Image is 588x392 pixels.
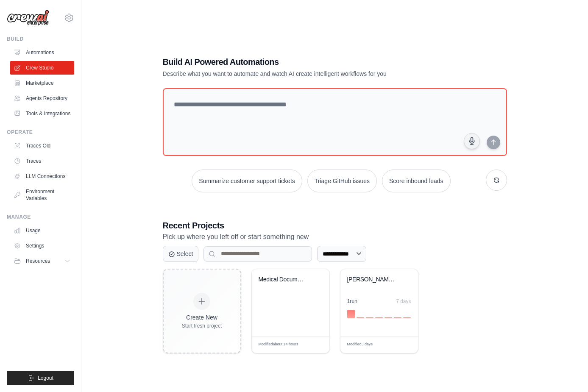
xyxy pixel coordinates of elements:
[10,239,74,253] a: Settings
[38,375,53,381] span: Logout
[546,351,588,392] div: Widget de chat
[259,342,298,348] span: Modified about 14 hours
[396,298,411,305] div: 7 days
[10,185,74,205] a: Environment Variables
[7,129,74,136] div: Operate
[10,139,74,153] a: Traces Old
[163,246,199,262] button: Select
[10,170,74,183] a: LLM Connections
[10,107,74,120] a: Tools & Integrations
[347,298,358,305] div: 1 run
[192,170,302,192] button: Summarize customer support tickets
[182,322,222,329] div: Start fresh project
[10,76,74,90] a: Marketplace
[546,351,588,392] iframe: Chat Widget
[357,317,364,318] div: Day 2: 0 executions
[7,214,74,220] div: Manage
[26,258,50,264] span: Resources
[163,231,507,242] p: Pick up where you left off or start something new
[398,342,405,348] span: Edit
[7,36,74,42] div: Build
[464,133,480,149] button: Click to speak your automation idea
[394,317,401,318] div: Day 6: 0 executions
[10,46,74,59] a: Automations
[375,317,383,318] div: Day 4: 0 executions
[163,56,448,68] h1: Build AI Powered Automations
[182,313,222,322] div: Create New
[163,70,448,78] p: Describe what you want to automate and watch AI create intelligent workflows for you
[347,310,355,318] div: Day 1: 1 executions
[309,342,316,348] span: Edit
[10,61,74,75] a: Crew Studio
[10,92,74,105] a: Agents Repository
[7,10,49,26] img: Logo
[10,224,74,237] a: Usage
[307,170,377,192] button: Triage GitHub issues
[382,170,451,192] button: Score inbound leads
[163,220,507,231] h3: Recent Projects
[10,254,74,268] button: Resources
[7,371,74,385] button: Logout
[486,170,507,191] button: Get new suggestions
[403,317,411,318] div: Day 7: 0 executions
[366,317,373,318] div: Day 3: 0 executions
[10,154,74,168] a: Traces
[259,276,310,284] div: Medical Document Classification Crew
[347,276,399,284] div: Kafka Medical Audit Enterprise - Optimized Resilient Stream Processing
[347,342,373,348] span: Modified 3 days
[347,308,411,318] div: Activity over last 7 days
[385,317,392,318] div: Day 5: 0 executions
